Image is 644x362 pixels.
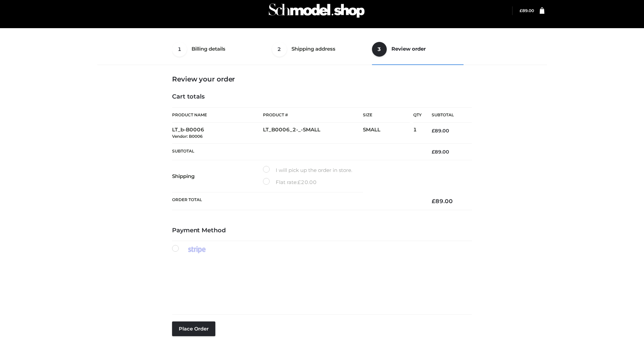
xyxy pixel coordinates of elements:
[298,179,301,185] span: £
[413,107,422,123] th: Qty
[520,8,522,13] span: £
[432,198,435,204] span: £
[172,107,263,123] th: Product Name
[520,8,534,13] bdi: 89.00
[172,134,203,139] small: Vendor: B0006
[172,192,422,210] th: Order Total
[413,123,422,144] td: 1
[172,160,263,192] th: Shipping
[263,166,352,175] label: I will pick up the order in store.
[432,128,435,134] span: £
[432,149,435,155] span: £
[263,107,363,123] th: Product #
[363,123,413,144] td: SMALL
[263,178,317,187] label: Flat rate:
[172,143,422,160] th: Subtotal
[171,261,471,303] iframe: Secure payment input frame
[520,8,534,13] a: £89.00
[432,128,449,134] bdi: 89.00
[172,227,472,234] h4: Payment Method
[363,108,410,123] th: Size
[432,198,453,204] bdi: 89.00
[172,75,472,83] h3: Review your order
[172,123,263,144] td: LT_b-B0006
[298,179,317,185] bdi: 20.00
[432,149,449,155] bdi: 89.00
[422,108,472,123] th: Subtotal
[172,321,215,336] button: Place order
[263,123,363,144] td: LT_B0006_2-_-SMALL
[172,93,472,101] h4: Cart totals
